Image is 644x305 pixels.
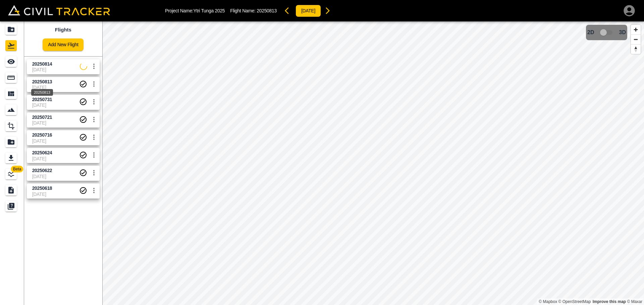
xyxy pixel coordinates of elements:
[631,25,641,34] button: Zoom in
[558,299,591,304] a: OpenStreetMap
[627,299,642,304] a: Maxar
[296,5,321,17] button: [DATE]
[257,8,277,13] span: 20250813
[539,299,557,304] a: Mapbox
[593,299,626,304] a: Map feedback
[597,26,616,39] span: 3D model not uploaded yet
[165,8,225,13] p: Project Name: Ytri Tunga 2025
[8,5,110,15] img: Civil Tracker
[31,89,53,96] div: 20250813
[631,44,641,54] button: Reset bearing to north
[230,8,277,13] p: Flight Name:
[619,29,626,35] span: 3D
[587,29,594,35] span: 2D
[102,21,644,305] canvas: Map
[631,34,641,44] button: Zoom out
